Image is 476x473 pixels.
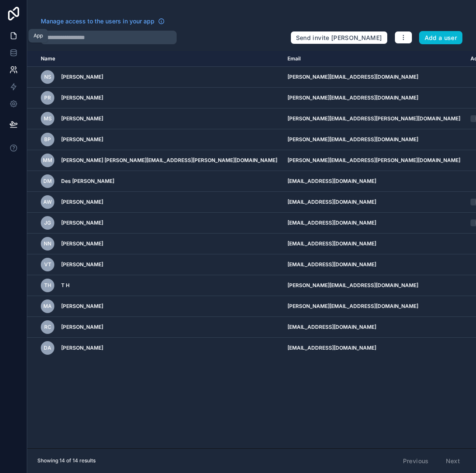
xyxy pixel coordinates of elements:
td: [PERSON_NAME][EMAIL_ADDRESS][DOMAIN_NAME] [282,67,465,88]
td: [EMAIL_ADDRESS][DOMAIN_NAME] [282,254,465,275]
div: App [34,32,43,39]
td: [PERSON_NAME][EMAIL_ADDRESS][DOMAIN_NAME] [282,129,465,150]
button: Send invite [PERSON_NAME] [290,31,388,45]
button: Add a user [419,31,463,45]
span: NN [44,240,51,247]
span: [PERSON_NAME] [61,261,103,268]
span: MS [44,115,52,122]
td: [EMAIL_ADDRESS][DOMAIN_NAME] [282,338,465,359]
span: T H [61,282,70,289]
span: [PERSON_NAME] [61,94,103,101]
span: Des [PERSON_NAME] [61,178,114,185]
td: [PERSON_NAME][EMAIL_ADDRESS][PERSON_NAME][DOMAIN_NAME] [282,150,465,171]
span: NS [44,74,51,80]
span: Mm [43,157,52,164]
span: [PERSON_NAME] [61,115,103,122]
span: [PERSON_NAME] [61,136,103,143]
td: [EMAIL_ADDRESS][DOMAIN_NAME] [282,234,465,254]
span: DA [44,345,51,351]
td: [PERSON_NAME][EMAIL_ADDRESS][DOMAIN_NAME] [282,88,465,108]
td: [PERSON_NAME][EMAIL_ADDRESS][PERSON_NAME][DOMAIN_NAME] [282,108,465,129]
span: Manage access to the users in your app [41,17,155,26]
span: MA [43,303,52,310]
span: Showing 14 of 14 results [37,457,96,464]
td: [EMAIL_ADDRESS][DOMAIN_NAME] [282,192,465,213]
span: [PERSON_NAME] [61,303,103,310]
span: [PERSON_NAME] [PERSON_NAME][EMAIL_ADDRESS][PERSON_NAME][DOMAIN_NAME] [61,157,277,164]
td: [PERSON_NAME][EMAIL_ADDRESS][DOMAIN_NAME] [282,275,465,296]
th: Name [27,51,282,67]
span: BP [44,136,51,143]
div: scrollable content [27,51,476,448]
span: VT [44,261,51,268]
span: PR [44,94,51,101]
td: [EMAIL_ADDRESS][DOMAIN_NAME] [282,213,465,234]
span: [PERSON_NAME] [61,199,103,205]
span: RC [44,324,51,331]
span: DM [43,178,52,185]
span: AW [43,199,52,205]
td: [EMAIL_ADDRESS][DOMAIN_NAME] [282,171,465,192]
span: [PERSON_NAME] [61,240,103,247]
th: Email [282,51,465,67]
span: JG [44,219,51,226]
span: [PERSON_NAME] [61,345,103,351]
a: Manage access to the users in your app [41,17,165,26]
span: [PERSON_NAME] [61,74,103,80]
span: [PERSON_NAME] [61,219,103,226]
td: [EMAIL_ADDRESS][DOMAIN_NAME] [282,317,465,338]
span: [PERSON_NAME] [61,324,103,331]
td: [PERSON_NAME][EMAIL_ADDRESS][DOMAIN_NAME] [282,296,465,317]
span: TH [44,282,51,289]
